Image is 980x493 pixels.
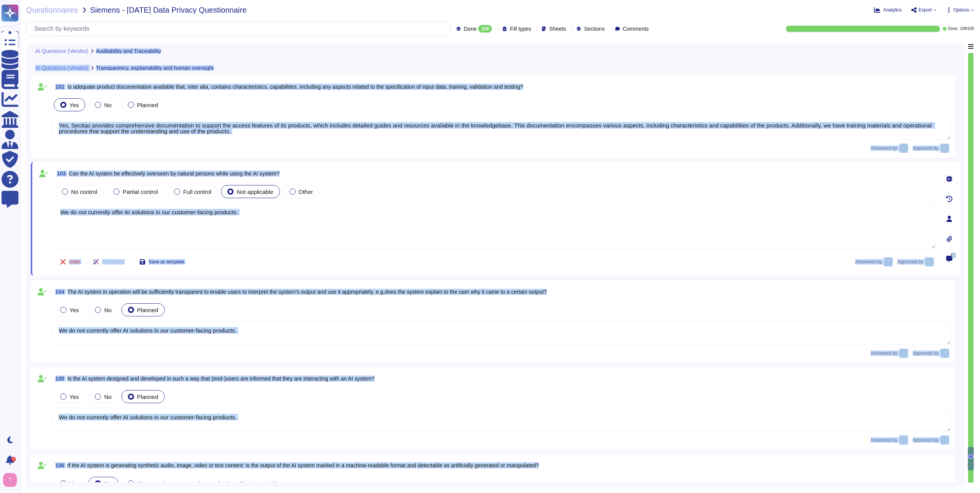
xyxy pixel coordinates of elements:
[954,8,969,12] span: Options
[52,376,64,381] span: 105
[899,435,908,445] img: user
[948,27,958,31] span: Done:
[133,254,190,270] button: Save as template
[940,144,949,153] img: user
[54,203,935,249] textarea: We do not currently offer AI solutions in our customer-facing products.
[96,48,161,54] span: Auditability and Traceability
[104,102,111,108] span: No
[71,189,97,195] span: No control
[871,351,897,356] span: Answered by
[883,8,902,12] span: Analytics
[549,26,566,31] span: Sheets
[104,307,111,313] span: No
[104,480,111,487] span: No
[30,22,450,35] input: Search by keywords
[67,462,539,468] span: If the AI system is generating synthetic audio, image, video or text content: is the output of th...
[149,260,184,264] span: Save as template
[478,25,492,33] div: 109
[884,257,893,266] img: user
[871,438,897,442] span: Answered by
[899,144,908,153] img: user
[623,26,649,31] span: Comments
[96,65,214,71] span: Transparency, explainability and human oversight
[70,480,79,487] span: Yes
[54,254,86,270] button: Undo
[919,8,932,12] span: Export
[940,435,949,445] img: user
[855,260,882,264] span: Answered by
[67,84,523,90] span: Is adequate product documentation available that, inter alia, contains characteristics, capabilit...
[90,6,247,14] span: Siemens - [DATE] Data Privacy Questionnaire
[35,48,88,54] span: AI Questions (Vendor)
[871,146,897,151] span: Answered by
[913,438,939,442] span: Approved by
[137,102,158,108] span: Planned
[897,260,923,264] span: Approved by
[940,349,949,358] img: user
[237,189,273,195] span: Not applicable
[960,27,974,31] span: 109 / 109
[464,26,477,31] span: Done
[299,189,313,195] span: Other
[69,260,80,264] span: Undo
[122,189,158,195] span: Partial control
[70,394,79,400] span: Yes
[510,26,531,31] span: Fill types
[584,26,605,31] span: Sections
[35,65,88,71] span: AI Questions (Vendor)
[70,102,79,108] span: Yes
[183,189,211,195] span: Full control
[874,7,902,13] button: Analytics
[70,307,79,313] span: Yes
[102,260,124,264] span: AI Options
[137,307,158,313] span: Planned
[67,289,546,295] span: The AI system in operation will be sufficiently transparent to enable users to interpret the syst...
[69,170,279,177] span: Can the AI system be effectively overseen by natural persons while using the AI system?
[913,351,939,356] span: Approved by
[67,376,374,382] span: Is the AI system designed and developed in such a way that (end-)users are informed that they are...
[137,480,321,487] span: AI system is not generating synthetic audio, image, video or text content
[52,116,951,140] textarea: Yes, Sectigo provides comprehensive documentation to support the access features of its products,...
[2,471,22,488] button: user
[26,6,78,14] span: Questionnaires
[3,473,17,487] img: user
[52,289,64,294] span: 104
[11,457,16,462] div: 9+
[899,349,908,358] img: user
[52,84,64,89] span: 102
[52,321,951,345] textarea: We do not currently offer AI solutions in our customer-facing products.
[925,257,934,266] img: user
[104,394,111,400] span: No
[52,463,64,468] span: 106
[913,146,939,151] span: Approved by
[951,253,955,258] span: 0
[137,394,158,400] span: Planned
[52,408,951,432] textarea: We do not currently offer AI solutions in our customer-facing products.
[54,171,66,176] span: 103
